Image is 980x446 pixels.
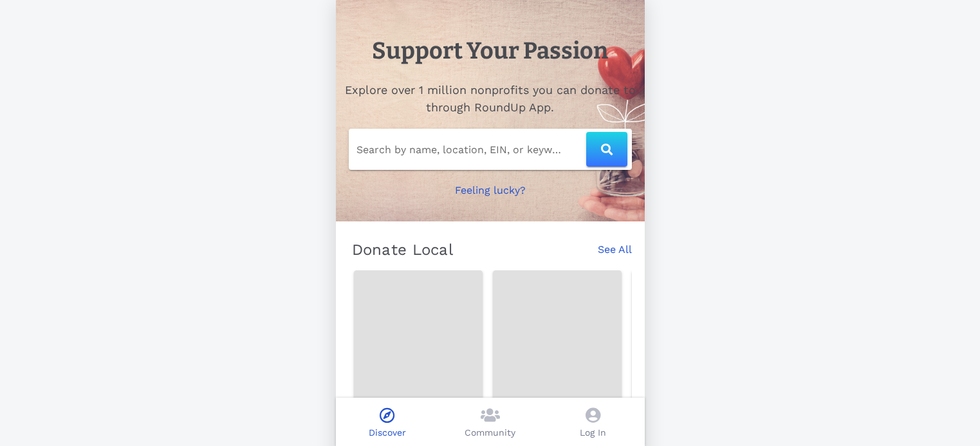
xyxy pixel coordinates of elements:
[369,426,406,440] p: Discover
[372,33,608,68] h1: Support Your Passion
[580,426,606,440] p: Log In
[598,242,632,270] a: See All
[344,81,637,116] h2: Explore over 1 million nonprofits you can donate to through RoundUp App.
[455,183,526,198] p: Feeling lucky?
[352,239,454,260] p: Donate Local
[465,426,515,440] p: Community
